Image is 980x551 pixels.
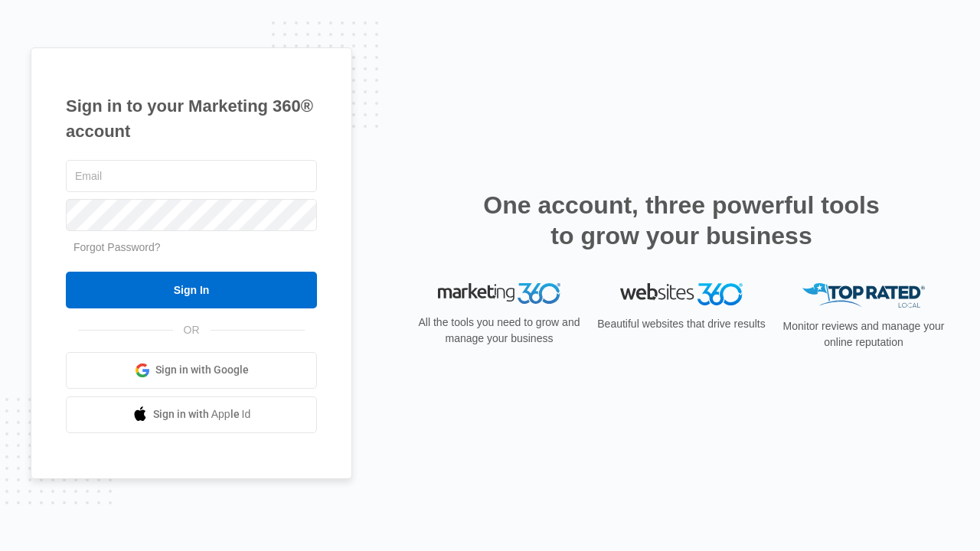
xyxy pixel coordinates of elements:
[173,322,211,338] span: OR
[438,283,560,305] img: Marketing 360
[66,396,317,433] a: Sign in with Apple Id
[155,362,249,378] span: Sign in with Google
[413,315,585,347] p: All the tools you need to grow and manage your business
[73,241,161,253] a: Forgot Password?
[778,318,949,350] p: Monitor reviews and manage your online reputation
[479,190,884,251] h2: One account, three powerful tools to grow your business
[153,406,251,422] span: Sign in with Apple Id
[802,283,925,308] img: Top Rated Local
[66,160,317,192] input: Email
[66,93,317,144] h1: Sign in to your Marketing 360® account
[596,316,767,332] p: Beautiful websites that drive results
[66,272,317,308] input: Sign In
[66,352,317,389] a: Sign in with Google
[620,283,743,305] img: Websites 360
